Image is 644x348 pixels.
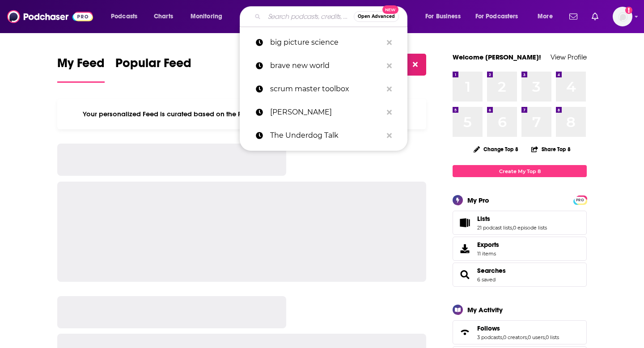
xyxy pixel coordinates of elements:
[154,10,173,23] span: Charts
[477,250,499,257] span: 11 items
[240,54,407,77] a: brave new world
[477,276,496,283] a: 6 saved
[191,10,222,23] span: Monitoring
[538,10,553,23] span: More
[240,31,407,54] a: big picture science
[270,101,382,124] p: brett allan
[453,211,587,235] span: Lists
[467,196,489,204] div: My Pro
[613,7,632,26] button: Show profile menu
[475,10,518,23] span: For Podcasters
[566,9,581,24] a: Show notifications dropdown
[503,334,527,340] a: 0 creators
[453,263,587,287] span: Searches
[477,267,506,275] a: Searches
[546,334,559,340] a: 0 lists
[111,10,137,23] span: Podcasts
[456,216,474,229] a: Lists
[588,9,602,24] a: Show notifications dropdown
[240,101,407,124] a: [PERSON_NAME]
[57,99,426,129] div: Your personalized Feed is curated based on the Podcasts, Creators, Users, and Lists that you Follow.
[531,9,564,24] button: open menu
[115,55,191,76] span: Popular Feed
[105,9,149,24] button: open menu
[453,165,587,177] a: Create My Top 8
[613,7,632,26] span: Logged in as megcassidy
[240,124,407,147] a: The Underdog Talk
[527,334,528,340] span: ,
[477,241,499,249] span: Exports
[477,215,490,223] span: Lists
[513,225,547,231] a: 0 episode lists
[382,5,398,14] span: New
[477,324,500,332] span: Follows
[551,53,587,61] a: View Profile
[57,55,105,83] a: My Feed
[453,320,587,344] span: Follows
[7,8,93,25] img: Podchaser - Follow, Share and Rate Podcasts
[575,197,585,204] span: PRO
[248,6,416,27] div: Search podcasts, credits, & more...
[528,334,545,340] a: 0 users
[456,268,474,281] a: Searches
[419,9,472,24] button: open menu
[477,215,547,223] a: Lists
[456,242,474,255] span: Exports
[468,144,524,155] button: Change Top 8
[575,196,585,203] a: PRO
[470,9,531,24] button: open menu
[467,306,503,314] div: My Activity
[453,53,541,61] a: Welcome [PERSON_NAME]!
[613,7,632,26] img: User Profile
[358,14,395,19] span: Open Advanced
[270,77,382,101] p: scrum master toolbox
[545,334,546,340] span: ,
[354,11,399,22] button: Open AdvancedNew
[453,237,587,261] a: Exports
[240,77,407,101] a: scrum master toolbox
[264,9,354,24] input: Search podcasts, credits, & more...
[531,140,571,158] button: Share Top 8
[270,54,382,77] p: brave new world
[477,334,502,340] a: 3 podcasts
[512,225,513,231] span: ,
[477,324,559,332] a: Follows
[57,55,105,76] span: My Feed
[477,225,512,231] a: 21 podcast lists
[270,124,382,147] p: The Underdog Talk
[148,9,178,24] a: Charts
[625,7,632,14] svg: Add a profile image
[456,326,474,339] a: Follows
[115,55,191,83] a: Popular Feed
[270,31,382,54] p: big picture science
[425,10,461,23] span: For Business
[184,9,234,24] button: open menu
[502,334,503,340] span: ,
